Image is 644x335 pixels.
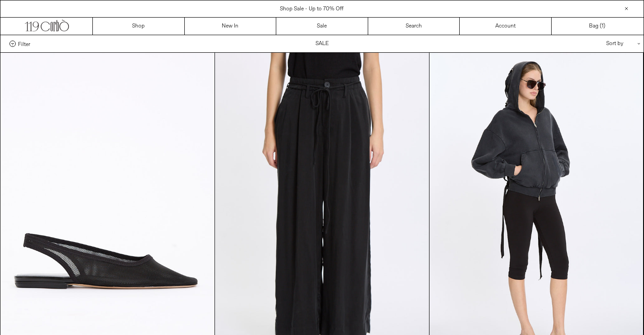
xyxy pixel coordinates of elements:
div: Sort by [553,35,635,52]
a: Shop Sale - Up to 70% Off [280,5,343,13]
a: Search [368,18,460,35]
a: Sale [276,18,368,35]
a: Account [460,18,552,35]
span: Filter [18,41,30,47]
span: ) [602,22,605,30]
span: 1 [602,23,603,30]
a: Shop [93,18,185,35]
a: Bag () [552,18,644,35]
a: New In [185,18,277,35]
